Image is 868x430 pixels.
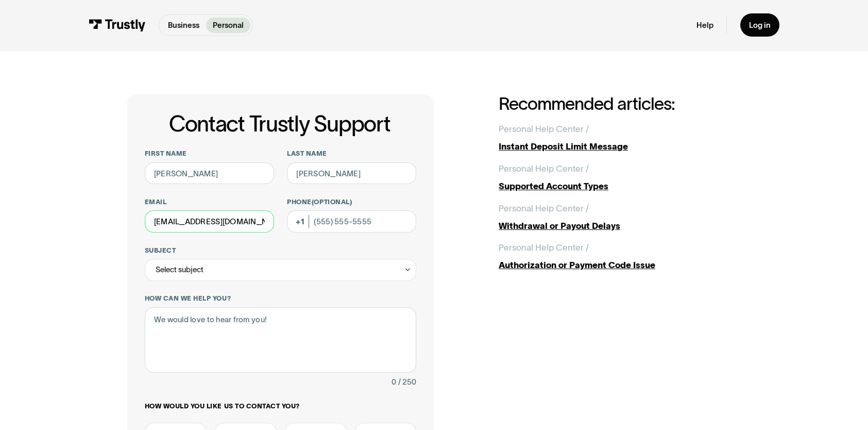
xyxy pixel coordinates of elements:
[145,197,274,206] label: Email
[499,202,741,233] a: Personal Help Center /Withdrawal or Payout Delays
[499,140,741,153] div: Instant Deposit Limit Message
[145,246,417,255] label: Subject
[499,241,741,272] a: Personal Help Center /Authorization or Payment Code Issue
[499,202,589,215] div: Personal Help Center /
[156,263,203,276] div: Select subject
[499,162,589,175] div: Personal Help Center /
[392,375,396,389] div: 0
[499,179,741,193] div: Supported Account Types
[696,20,713,30] a: Help
[499,122,741,153] a: Personal Help Center /Instant Deposit Limit Message
[145,259,417,281] div: Select subject
[89,19,146,31] img: Trustly Logo
[499,219,741,233] div: Withdrawal or Payout Delays
[206,18,250,34] a: Personal
[499,162,741,193] a: Personal Help Center /Supported Account Types
[499,94,741,113] h2: Recommended articles:
[287,197,416,206] label: Phone
[143,112,417,136] h1: Contact Trustly Support
[499,122,589,136] div: Personal Help Center /
[398,375,416,389] div: / 250
[145,402,417,410] label: How would you like us to contact you?
[499,241,589,254] div: Personal Help Center /
[162,18,207,34] a: Business
[287,162,416,185] input: Howard
[749,20,771,30] div: Log in
[287,210,416,233] input: (555) 555-5555
[168,20,199,31] p: Business
[499,258,741,272] div: Authorization or Payment Code Issue
[213,20,244,31] p: Personal
[287,149,416,158] label: Last name
[312,198,352,206] span: (Optional)
[145,210,274,233] input: alex@mail.com
[145,294,417,303] label: How can we help you?
[145,162,274,185] input: Alex
[740,13,779,37] a: Log in
[145,149,274,158] label: First name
